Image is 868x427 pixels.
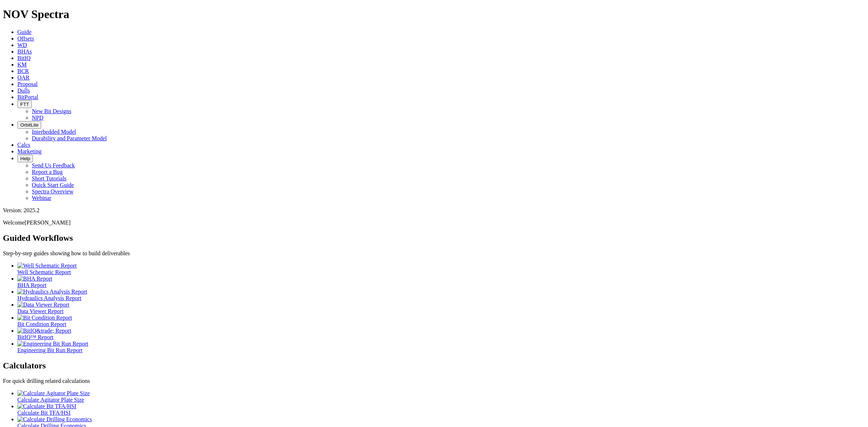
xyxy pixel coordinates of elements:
span: FTT [20,102,29,107]
a: BitPortal [17,94,38,100]
img: BHA Report [17,276,52,282]
p: Step-by-step guides showing how to build deliverables [3,250,865,257]
span: [PERSON_NAME] [25,219,71,226]
p: For quick drilling related calculations [3,378,865,384]
a: KM [17,61,27,68]
a: Offsets [17,35,34,42]
img: Calculate Bit TFA/HSI [17,403,76,410]
a: OAR [17,74,30,81]
div: Version: 2025.2 [3,207,865,214]
a: Bit Condition Report Bit Condition Report [17,315,865,327]
button: OrbitLite [17,121,41,129]
a: Well Schematic Report Well Schematic Report [17,262,865,275]
button: Help [17,155,33,162]
img: Bit Condition Report [17,315,72,321]
button: FTT [17,101,32,108]
a: Guide [17,29,31,35]
a: BitIQ [17,55,30,61]
a: Calculate Agitator Plate Size Calculate Agitator Plate Size [17,390,865,403]
span: Help [20,156,30,161]
a: New Bit Designs [32,108,71,114]
a: Calculate Bit TFA/HSI Calculate Bit TFA/HSI [17,403,865,416]
h1: NOV Spectra [3,8,865,21]
a: Quick Start Guide [32,182,74,188]
a: Webinar [32,195,51,201]
a: WD [17,42,27,48]
span: BHA Report [17,282,46,288]
a: Engineering Bit Run Report Engineering Bit Run Report [17,341,865,353]
span: Hydraulics Analysis Report [17,295,81,301]
a: Short Tutorials [32,175,67,182]
a: Interbedded Model [32,129,76,135]
h2: Guided Workflows [3,233,865,243]
img: Engineering Bit Run Report [17,341,88,347]
a: Report a Bug [32,169,63,175]
img: Data Viewer Report [17,302,69,308]
a: NPD [32,115,43,121]
a: Spectra Overview [32,188,73,195]
a: Calcs [17,142,30,148]
span: Engineering Bit Run Report [17,347,82,353]
span: Well Schematic Report [17,269,71,275]
p: Welcome [3,219,865,226]
img: Hydraulics Analysis Report [17,289,87,295]
a: Data Viewer Report Data Viewer Report [17,302,865,314]
a: Send Us Feedback [32,162,75,168]
span: Data Viewer Report [17,308,64,314]
span: OrbitLite [20,122,38,128]
span: BitIQ™ Report [17,334,54,340]
img: Calculate Agitator Plate Size [17,390,90,397]
a: Proposal [17,81,38,87]
img: BitIQ&trade; Report [17,328,71,334]
a: BitIQ&trade; Report BitIQ™ Report [17,328,865,340]
a: Dulls [17,87,30,94]
img: Calculate Drilling Economics [17,416,92,423]
a: BHA Report BHA Report [17,276,865,288]
a: BCR [17,68,29,74]
span: Bit Condition Report [17,321,66,327]
a: Marketing [17,148,42,154]
a: Hydraulics Analysis Report Hydraulics Analysis Report [17,289,865,301]
img: Well Schematic Report [17,262,77,269]
a: Durability and Parameter Model [32,135,107,141]
h2: Calculators [3,361,865,371]
a: BHAs [17,48,32,55]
